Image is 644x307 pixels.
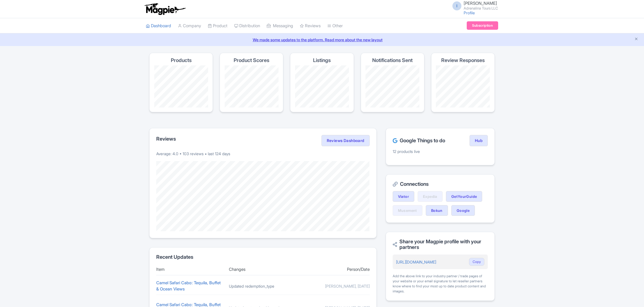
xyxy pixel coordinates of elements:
[426,205,448,216] a: Bokun
[634,36,638,43] button: Close announcement
[300,18,321,34] a: Reviews
[464,1,497,6] span: [PERSON_NAME]
[452,1,461,10] span: I
[464,10,475,15] a: Profile
[302,283,370,289] div: [PERSON_NAME], [DATE]
[178,18,201,34] a: Company
[396,260,436,264] a: [URL][DOMAIN_NAME]
[156,136,176,142] h2: Reviews
[393,274,488,294] div: Add the above link to your industry partner / trade pages of your website or your email signature...
[393,181,488,187] h2: Connections
[321,135,370,146] a: Reviews Dashboard
[313,58,331,63] h4: Listings
[156,266,224,273] div: Item
[393,148,488,154] p: 12 products live
[3,37,641,43] a: We made some updates to the platform. Read more about the new layout
[143,3,187,15] img: logo-ab69f6fb50320c5b225c76a69d11143b.png
[393,205,422,216] a: Musement
[327,18,343,34] a: Other
[302,266,370,273] div: Person/Date
[171,58,192,63] h4: Products
[393,191,414,202] a: Viator
[449,1,498,10] a: I [PERSON_NAME] Adrenalina Tours LLC
[229,266,297,273] div: Changes
[464,6,498,10] small: Adrenalina Tours LLC
[156,151,370,157] p: Average: 4.0 • 103 reviews • last 124 days
[234,18,260,34] a: Distribution
[418,191,443,202] a: Expedia
[146,18,171,34] a: Dashboard
[446,191,482,202] a: GetYourGuide
[234,58,269,63] h4: Product Scores
[393,138,445,143] h2: Google Things to do
[156,280,221,292] a: Camel Safari Cabo: Tequila, Buffet & Ocean Views
[208,18,227,34] a: Product
[229,283,297,289] div: Updated redemption_type
[451,205,475,216] a: Google
[467,21,498,30] a: Subscription
[441,58,485,63] h4: Review Responses
[267,18,293,34] a: Messaging
[393,239,488,250] h2: Share your Magpie profile with your partners
[469,258,484,266] button: Copy
[156,254,370,260] h2: Recent Updates
[372,58,413,63] h4: Notifications Sent
[470,135,488,146] a: Hub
